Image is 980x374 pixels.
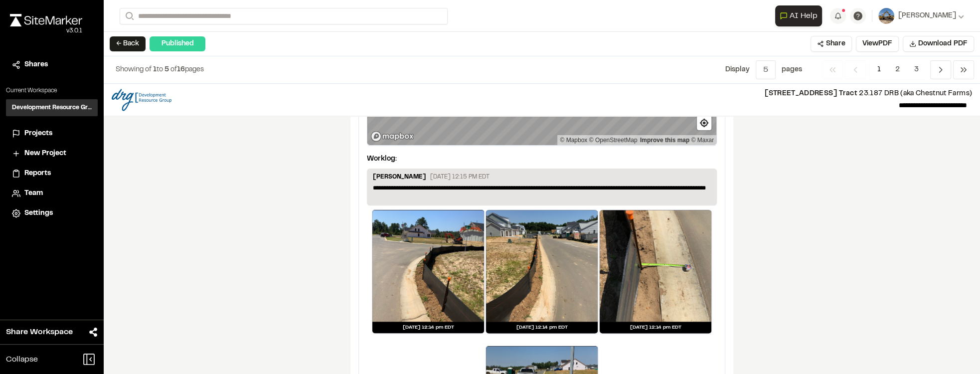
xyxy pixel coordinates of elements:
div: [DATE] 12:14 pm EDT [372,322,484,333]
button: Share [811,36,852,52]
button: Download PDF [903,36,974,52]
button: Open AI Assistant [775,5,822,26]
a: [DATE] 12:14 pm EDT [599,209,712,334]
span: Projects [24,128,52,139]
a: Mapbox [560,137,587,144]
h3: Development Resource Group [12,103,92,112]
span: New Project [24,148,66,159]
a: Map feedback [640,137,689,144]
a: Settings [12,208,92,219]
p: [PERSON_NAME] [373,173,426,184]
img: rebrand.png [10,14,82,26]
span: 16 [177,67,185,73]
button: [PERSON_NAME] [878,8,964,24]
div: [DATE] 12:14 pm EDT [600,322,711,333]
a: OpenStreetMap [589,137,638,144]
span: Showing of [116,67,153,73]
div: Open AI Assistant [775,5,826,26]
span: [STREET_ADDRESS] Tract [765,91,857,97]
div: Oh geez...please don't... [10,26,82,35]
span: Share Workspace [6,326,73,338]
span: AI Help [790,10,817,22]
button: Find my location [697,116,711,130]
p: 23.187 DRB (aka Chestnut Farms) [179,88,972,99]
button: ← Back [110,36,146,51]
span: 1 [870,60,888,79]
div: [DATE] 12:14 pm EDT [486,322,598,333]
p: Display [725,64,750,75]
button: Search [120,8,138,24]
a: Shares [12,59,92,70]
p: page s [782,64,802,75]
a: Maxar [691,137,714,144]
p: Worklog: [367,154,397,165]
span: 2 [888,60,907,79]
p: to of pages [116,64,204,75]
a: Mapbox logo [370,131,414,142]
img: file [112,89,171,111]
p: Current Workspace [6,86,98,95]
span: 1 [153,67,157,73]
a: New Project [12,148,92,159]
span: 3 [907,60,926,79]
a: Reports [12,168,92,179]
span: Settings [24,208,53,219]
span: [PERSON_NAME] [898,10,956,21]
img: User [878,8,894,24]
a: Team [12,188,92,199]
nav: Navigation [822,60,974,79]
span: Reports [24,168,51,179]
a: [DATE] 12:14 pm EDT [372,209,485,334]
span: Team [24,188,43,199]
button: ViewPDF [856,36,899,52]
span: Download PDF [918,38,968,49]
span: Collapse [6,354,38,366]
p: [DATE] 12:15 PM EDT [430,173,490,182]
span: 5 [164,67,169,73]
div: Published [150,36,205,51]
a: [DATE] 12:14 pm EDT [486,209,598,334]
span: Shares [24,59,48,70]
button: 5 [756,60,776,79]
a: Projects [12,128,92,139]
